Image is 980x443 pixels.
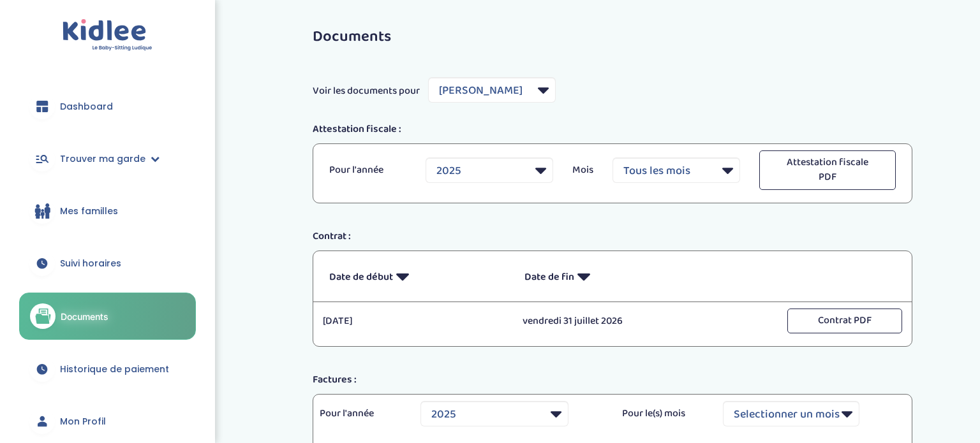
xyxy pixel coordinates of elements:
[19,346,196,392] a: Historique de paiement
[60,415,106,428] span: Mon Profil
[60,100,113,113] span: Dashboard
[313,29,912,45] h3: Documents
[524,261,701,292] p: Date de fin
[60,363,169,376] span: Historique de paiement
[60,152,145,166] span: Trouver ma garde
[622,406,704,421] p: Pour le(s) mois
[303,122,922,137] div: Attestation fiscale :
[323,314,503,329] p: [DATE]
[329,261,505,292] p: Date de début
[60,257,121,270] span: Suivi horaires
[19,136,196,182] a: Trouver ma garde
[759,150,896,190] button: Attestation fiscale PDF
[303,229,922,244] div: Contrat :
[523,314,703,329] p: vendredi 31 juillet 2026
[63,19,152,52] img: logo.svg
[329,163,406,178] p: Pour l'année
[320,406,401,421] p: Pour l'année
[61,310,108,323] span: Documents
[19,84,196,129] a: Dashboard
[60,205,118,218] span: Mes familles
[787,314,902,328] a: Contrat PDF
[19,188,196,234] a: Mes familles
[303,372,922,388] div: Factures :
[19,293,196,340] a: Documents
[19,240,196,286] a: Suivi horaires
[313,84,420,99] span: Voir les documents pour
[787,309,902,333] button: Contrat PDF
[572,163,593,178] p: Mois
